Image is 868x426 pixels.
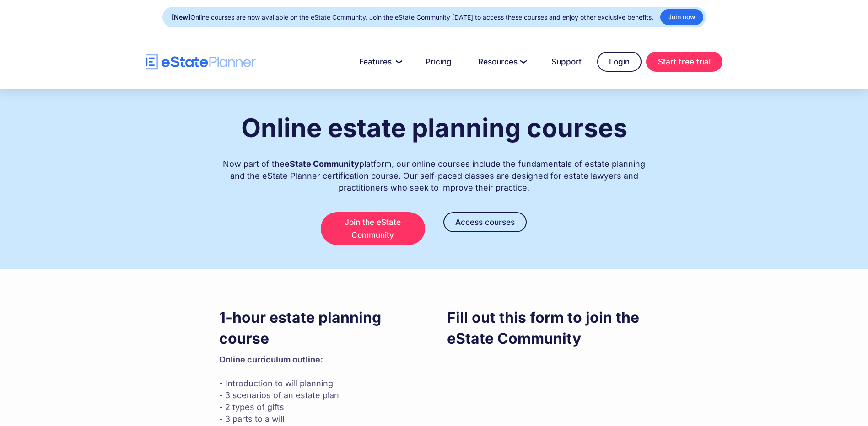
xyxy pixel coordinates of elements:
[447,307,649,349] h3: Fill out this form to join the eState Community
[172,11,653,24] div: Online courses are now available on the eState Community. Join the eState Community [DATE] to acc...
[219,355,323,364] strong: Online curriculum outline: ‍
[172,13,190,21] strong: [New]
[467,53,536,71] a: Resources
[146,54,256,70] a: home
[540,53,593,71] a: Support
[285,159,359,169] strong: eState Community
[219,307,421,349] h3: 1-hour estate planning course
[447,354,649,422] iframe: Form 0
[415,53,463,71] a: Pricing
[241,114,627,142] h1: Online estate planning courses
[321,212,425,245] a: Join the eState Community
[646,52,722,72] a: Start free trial
[443,212,527,232] a: Access courses
[660,9,703,25] a: Join now
[597,52,642,72] a: Login
[219,149,649,194] div: Now part of the platform, our online courses include the fundamentals of estate planning and the ...
[348,53,410,71] a: Features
